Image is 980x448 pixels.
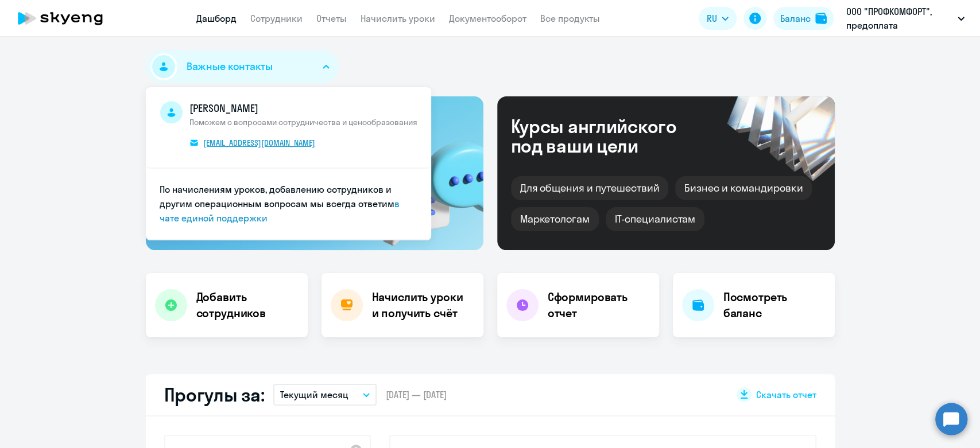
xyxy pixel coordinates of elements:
h4: Посмотреть баланс [723,289,826,321]
a: Отчеты [316,13,347,24]
a: в чате единой поддержки [160,198,400,224]
button: RU [699,7,737,30]
div: Бизнес и командировки [675,176,812,200]
span: Поможем с вопросами сотрудничества и ценообразования [189,117,417,127]
button: Текущий месяц [273,384,377,406]
h4: Сформировать отчет [548,289,650,321]
p: Текущий месяц [280,388,348,402]
span: По начислениям уроков, добавлению сотрудников и другим операционным вопросам мы всегда ответим [160,184,394,209]
span: Скачать отчет [756,388,816,401]
a: Сотрудники [250,13,303,24]
a: Все продукты [540,13,600,24]
a: Документооборот [449,13,526,24]
h4: Добавить сотрудников [196,289,299,321]
h4: Начислить уроки и получить счёт [372,289,472,321]
div: Курсы английского под ваши цели [511,116,707,155]
a: Дашборд [196,13,237,24]
ul: Важные контакты [146,87,431,240]
button: ООО "ПРОФКОМФОРТ", предоплата [840,5,970,32]
a: Начислить уроки [361,13,435,24]
img: balance [815,13,827,24]
h2: Прогулы за: [164,383,265,406]
span: [DATE] — [DATE] [386,388,447,401]
div: Для общения и путешествий [511,176,669,200]
span: [EMAIL_ADDRESS][DOMAIN_NAME] [203,138,315,148]
div: Баланс [780,11,811,25]
span: [PERSON_NAME] [189,101,417,116]
p: ООО "ПРОФКОМФОРТ", предоплата [846,5,953,32]
div: Маркетологам [511,207,599,231]
div: IT-специалистам [606,207,704,231]
a: [EMAIL_ADDRESS][DOMAIN_NAME] [189,137,324,149]
span: Важные контакты [187,59,273,74]
span: RU [707,11,717,25]
button: Важные контакты [146,50,339,83]
button: Балансbalance [773,7,834,30]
